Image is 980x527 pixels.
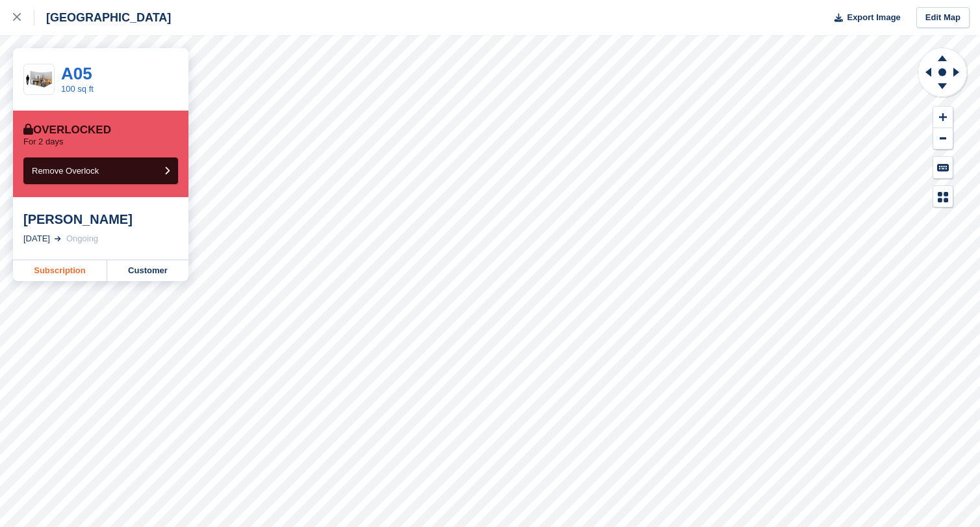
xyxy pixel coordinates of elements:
[933,157,953,178] button: Keyboard Shortcuts
[23,232,50,245] div: [DATE]
[61,84,94,94] a: 100 sq ft
[24,68,54,91] img: 100-sqft-unit.jpg
[13,260,107,281] a: Subscription
[23,124,111,137] div: Overlocked
[23,157,178,184] button: Remove Overlock
[916,7,970,29] a: Edit Map
[827,7,901,29] button: Export Image
[55,236,61,241] img: arrow-right-light-icn-cde0832a797a2874e46488d9cf13f60e5c3a73dbe684e267c42b8395dfbc2abf.svg
[933,186,953,208] button: Map Legend
[34,10,171,25] div: [GEOGRAPHIC_DATA]
[933,128,953,150] button: Zoom Out
[23,137,63,147] p: For 2 days
[32,166,99,176] span: Remove Overlock
[61,64,92,83] a: A05
[847,11,900,24] span: Export Image
[933,107,953,128] button: Zoom In
[23,211,178,227] div: [PERSON_NAME]
[66,232,98,245] div: Ongoing
[107,260,188,281] a: Customer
